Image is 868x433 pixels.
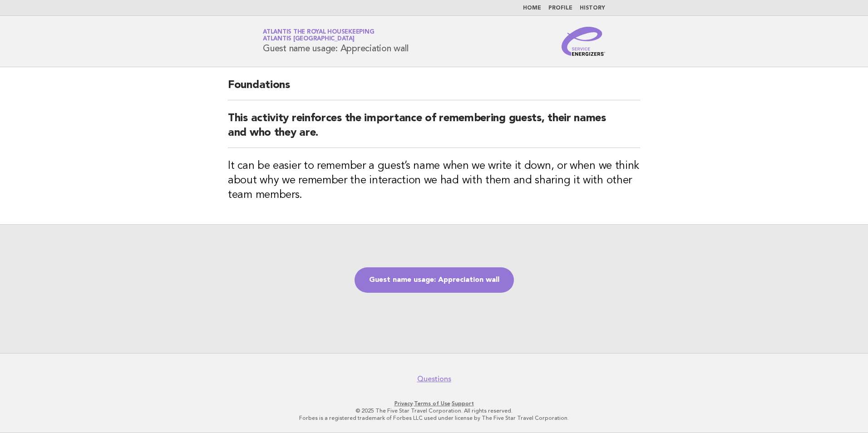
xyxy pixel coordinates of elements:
[580,5,605,11] a: History
[417,374,451,384] a: Questions
[548,5,572,11] a: Profile
[263,30,408,53] h1: Guest name usage: Appreciation wall
[156,414,712,422] p: Forbes is a registered trademark of Forbes LLC used under license by The Five Star Travel Corpora...
[395,400,413,407] a: Privacy
[523,5,541,11] a: Home
[355,267,514,293] a: Guest name usage: Appreciation wall
[263,29,374,42] a: Atlantis the Royal HousekeepingAtlantis [GEOGRAPHIC_DATA]
[228,78,640,100] h2: Foundations
[228,111,640,148] h2: This activity reinforces the importance of remembering guests, their names and who they are.
[156,407,712,414] p: © 2025 The Five Star Travel Corporation. All rights reserved.
[452,400,474,407] a: Support
[263,36,355,42] span: Atlantis [GEOGRAPHIC_DATA]
[562,27,605,56] img: Service Energizers
[156,400,712,407] p: · ·
[414,400,450,407] a: Terms of Use
[228,159,640,202] h3: It can be easier to remember a guest’s name when we write it down, or when we think about why we ...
